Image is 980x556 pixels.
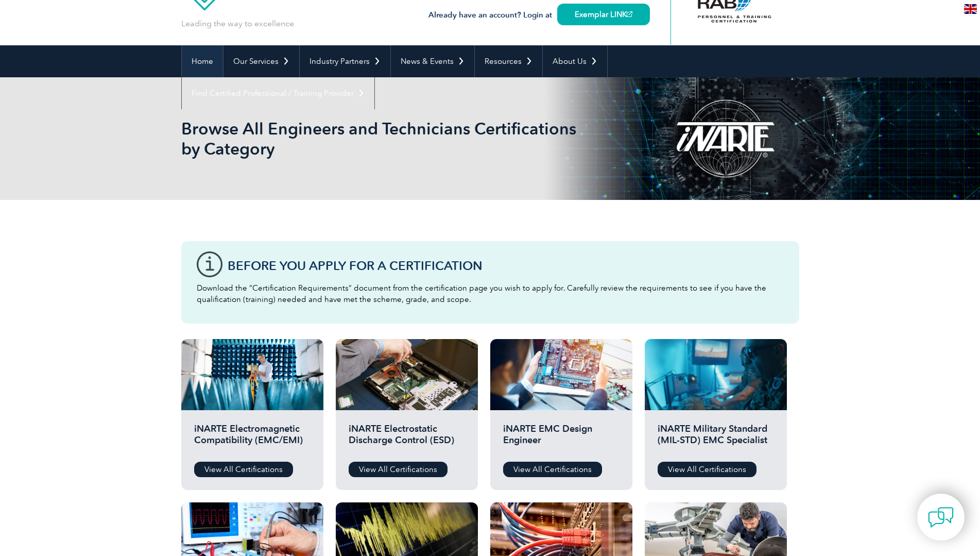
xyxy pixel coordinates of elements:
h3: Already have an account? Login at [428,9,650,22]
a: View All Certifications [194,462,293,477]
p: Leading the way to excellence [181,18,294,29]
a: Find Certified Professional / Training Provider [182,77,374,109]
a: Home [182,45,223,77]
a: News & Events [391,45,474,77]
a: Exemplar LINK [557,4,650,25]
h2: iNARTE EMC Design Engineer [503,423,620,454]
a: View All Certifications [658,462,757,477]
a: Resources [475,45,542,77]
img: open_square.png [627,11,632,17]
a: View All Certifications [349,462,448,477]
h2: iNARTE Electromagnetic Compatibility (EMC/EMI) [194,423,311,454]
a: Our Services [223,45,299,77]
h3: Before You Apply For a Certification [228,259,784,272]
img: contact-chat.png [928,504,954,530]
img: en [964,4,977,14]
a: Industry Partners [300,45,390,77]
p: Download the “Certification Requirements” document from the certification page you wish to apply ... [197,282,784,305]
a: About Us [543,45,607,77]
a: View All Certifications [503,462,602,477]
h2: iNARTE Military Standard (MIL-STD) EMC Specialist [658,423,774,454]
h2: iNARTE Electrostatic Discharge Control (ESD) [349,423,465,454]
h1: Browse All Engineers and Technicians Certifications by Category [181,119,577,159]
